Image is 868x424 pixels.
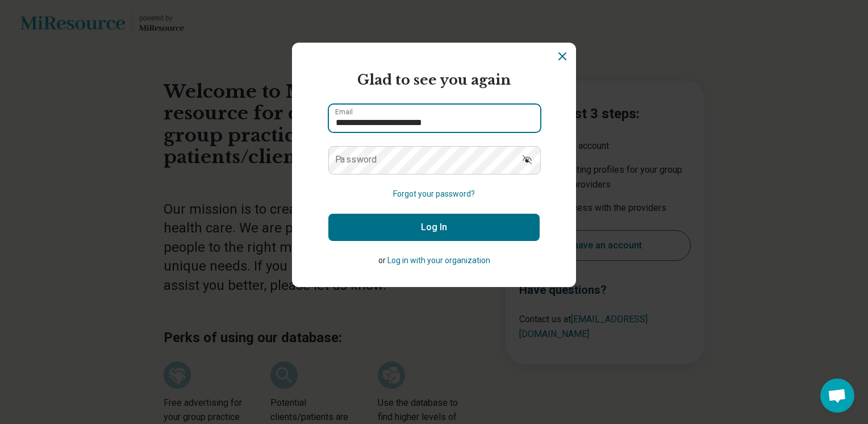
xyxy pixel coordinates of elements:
[515,146,540,173] button: Show password
[335,109,353,115] label: Email
[328,214,540,241] button: Log In
[292,43,576,287] section: Login Dialog
[328,255,540,267] p: or
[387,255,490,267] button: Log in with your organization
[393,188,475,200] button: Forgot your password?
[556,49,569,63] button: Dismiss
[335,155,377,164] label: Password
[328,70,540,90] h2: Glad to see you again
